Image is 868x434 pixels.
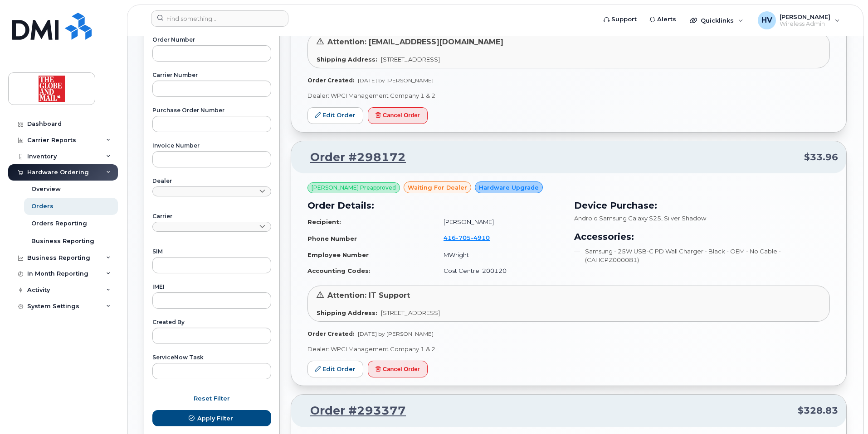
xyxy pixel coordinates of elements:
[317,309,377,316] strong: Shipping Address:
[435,263,563,279] td: Cost Centre: 200120
[152,178,271,184] label: Dealer
[307,361,363,377] a: Edit Order
[152,320,271,325] label: Created By
[152,390,271,406] button: Reset Filter
[471,234,490,241] span: 4910
[152,249,271,254] label: SIM
[152,214,271,219] label: Carrier
[780,20,830,28] span: Wireless Admin
[408,183,467,192] span: waiting for dealer
[381,309,440,316] span: [STREET_ADDRESS]
[683,11,750,29] div: Quicklinks
[701,17,734,24] span: Quicklinks
[435,214,563,230] td: [PERSON_NAME]
[435,247,563,263] td: MWright
[368,361,428,377] button: Cancel Order
[611,15,637,24] span: Support
[317,56,377,63] strong: Shipping Address:
[152,284,271,290] label: IMEI
[444,234,490,241] span: 416
[798,404,838,417] span: $328.83
[299,403,406,419] a: Order #293377
[643,10,683,29] a: Alerts
[152,143,271,148] label: Invoice Number
[307,251,369,258] strong: Employee Number
[456,234,471,241] span: 705
[152,410,271,426] button: Apply Filter
[574,230,830,243] h3: Accessories:
[657,15,676,24] span: Alerts
[358,330,434,337] span: [DATE] by [PERSON_NAME]
[381,56,440,63] span: [STREET_ADDRESS]
[194,394,230,403] span: Reset Filter
[307,330,354,337] strong: Order Created:
[152,72,271,78] label: Carrier Number
[307,218,341,225] strong: Recipient:
[804,151,838,164] span: $33.96
[597,10,643,29] a: Support
[368,107,428,124] button: Cancel Order
[307,91,830,100] p: Dealer: WPCI Management Company 1 & 2
[574,199,830,212] h3: Device Purchase:
[751,11,846,29] div: Herrera, Victor
[761,15,772,26] span: HV
[152,108,271,113] label: Purchase Order Number
[307,77,354,84] strong: Order Created:
[574,247,830,264] li: Samsung - 25W USB-C PD Wall Charger - Black - OEM - No Cable - (CAHCPZ000081)
[197,414,233,423] span: Apply Filter
[327,291,410,300] span: Attention: IT Support
[299,149,406,166] a: Order #298172
[479,183,539,192] span: Hardware Upgrade
[152,355,271,360] label: ServiceNow Task
[661,215,706,222] span: , Silver Shadow
[307,199,563,212] h3: Order Details:
[307,345,830,353] p: Dealer: WPCI Management Company 1 & 2
[152,37,271,43] label: Order Number
[574,215,661,222] span: Android Samsung Galaxy S25
[307,107,363,124] a: Edit Order
[151,10,288,27] input: Find something...
[444,234,501,241] a: 4167054910
[358,77,434,84] span: [DATE] by [PERSON_NAME]
[327,38,503,46] span: Attention: [EMAIL_ADDRESS][DOMAIN_NAME]
[780,13,830,20] span: [PERSON_NAME]
[307,267,371,274] strong: Accounting Codes:
[307,235,357,242] strong: Phone Number
[312,184,396,192] span: [PERSON_NAME] Preapproved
